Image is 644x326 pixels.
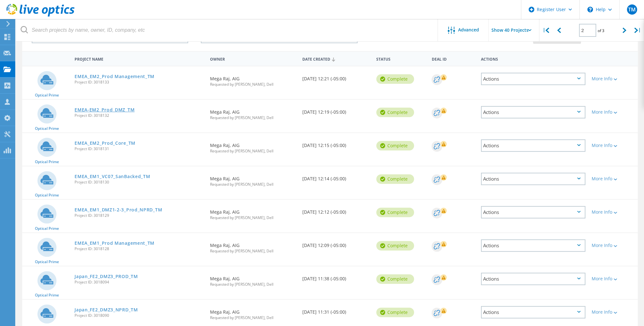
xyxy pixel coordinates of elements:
[373,53,429,64] div: Status
[376,308,414,317] div: Complete
[299,100,373,121] div: [DATE] 12:19 (-05:00)
[207,66,299,93] div: Mega Raj, AIG
[35,93,59,97] span: Optical Prime
[75,147,204,151] span: Project ID: 3018131
[539,19,552,42] div: |
[299,66,373,87] div: [DATE] 12:21 (-05:00)
[75,74,154,79] a: EMEA_EM2_Prod Management_TM
[210,149,296,153] span: Requested by [PERSON_NAME], Dell
[592,110,634,114] div: More Info
[207,100,299,126] div: Mega Raj, AIG
[299,166,373,187] div: [DATE] 12:14 (-05:00)
[207,233,299,259] div: Mega Raj, AIG
[35,127,59,130] span: Optical Prime
[75,180,204,184] span: Project ID: 3018130
[35,193,59,197] span: Optical Prime
[481,173,585,185] div: Actions
[207,53,299,64] div: Owner
[481,106,585,118] div: Actions
[75,308,138,312] a: Japan_FE2_DMZ3_NPRD_TM
[16,19,438,41] input: Search projects by name, owner, ID, company, etc
[207,266,299,293] div: Mega Raj, AIG
[628,7,635,12] span: TM
[210,83,296,86] span: Requested by [PERSON_NAME], Dell
[592,77,634,81] div: More Info
[428,53,477,64] div: Deal Id
[299,53,373,65] div: Date Created
[207,200,299,226] div: Mega Raj, AIG
[210,283,296,286] span: Requested by [PERSON_NAME], Dell
[210,183,296,186] span: Requested by [PERSON_NAME], Dell
[299,200,373,221] div: [DATE] 12:12 (-05:00)
[592,276,634,281] div: More Info
[75,314,204,317] span: Project ID: 3018090
[299,300,373,321] div: [DATE] 11:31 (-05:00)
[35,227,59,230] span: Optical Prime
[587,7,593,12] svg: \n
[6,13,75,18] a: Live Optics Dashboard
[75,108,135,112] a: EMEA-EM2_Prod_DMZ_TM
[481,239,585,252] div: Actions
[75,208,162,212] a: EMEA_EM1_DMZ1-2-3_Prod_NPRD_TM
[35,293,59,297] span: Optical Prime
[376,241,414,250] div: Complete
[481,273,585,285] div: Actions
[75,280,204,284] span: Project ID: 3018094
[299,133,373,154] div: [DATE] 12:15 (-05:00)
[481,206,585,218] div: Actions
[631,19,644,42] div: |
[35,260,59,264] span: Optical Prime
[210,249,296,253] span: Requested by [PERSON_NAME], Dell
[481,139,585,152] div: Actions
[75,241,154,245] a: EMEA_EM1_Prod Management_TM
[592,143,634,148] div: More Info
[376,174,414,184] div: Complete
[376,274,414,284] div: Complete
[210,316,296,320] span: Requested by [PERSON_NAME], Dell
[376,208,414,217] div: Complete
[210,116,296,120] span: Requested by [PERSON_NAME], Dell
[75,80,204,84] span: Project ID: 3018133
[75,247,204,251] span: Project ID: 3018128
[207,166,299,193] div: Mega Raj, AIG
[481,73,585,85] div: Actions
[481,306,585,318] div: Actions
[478,53,588,64] div: Actions
[299,233,373,254] div: [DATE] 12:09 (-05:00)
[592,176,634,181] div: More Info
[592,243,634,248] div: More Info
[75,174,150,179] a: EMEA_EM1_VC07_SanBacked_TM
[75,274,138,279] a: Japan_FE2_DMZ3_PROD_TM
[376,141,414,150] div: Complete
[376,108,414,117] div: Complete
[598,28,604,33] span: of 3
[458,28,479,32] span: Advanced
[592,210,634,214] div: More Info
[207,300,299,326] div: Mega Raj, AIG
[75,114,204,117] span: Project ID: 3018132
[207,133,299,159] div: Mega Raj, AIG
[75,214,204,217] span: Project ID: 3018129
[299,266,373,287] div: [DATE] 11:38 (-05:00)
[71,53,207,64] div: Project Name
[75,141,135,145] a: EMEA_EM2_Prod_Core_TM
[35,160,59,164] span: Optical Prime
[210,216,296,220] span: Requested by [PERSON_NAME], Dell
[376,74,414,84] div: Complete
[592,310,634,314] div: More Info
